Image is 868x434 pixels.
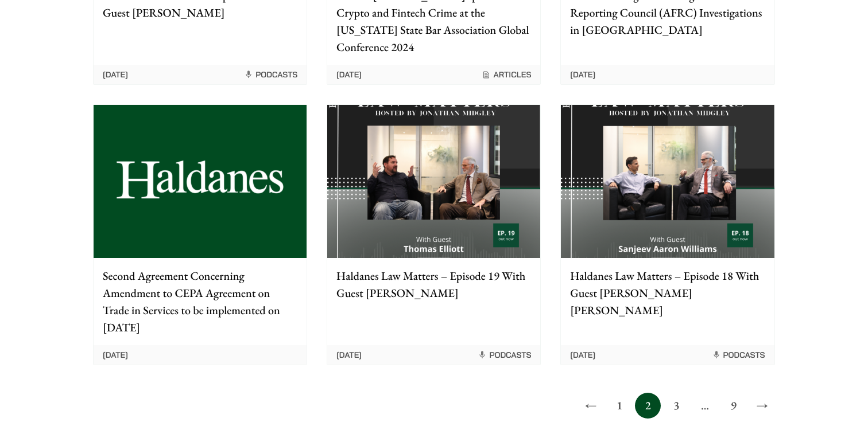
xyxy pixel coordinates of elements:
[578,393,604,419] a: ←
[749,393,775,419] a: →
[720,393,746,419] a: 9
[103,267,297,336] p: Second Agreement Concerning Amendment to CEPA Agreement on Trade in Services to be implemented on...
[336,267,531,302] p: Haldanes Law Matters – Episode 19 With Guest [PERSON_NAME]
[635,393,661,419] span: 2
[607,393,633,419] a: 1
[570,267,765,319] p: Haldanes Law Matters – Episode 18 With Guest [PERSON_NAME] [PERSON_NAME]
[478,350,531,360] span: Podcasts
[327,104,541,365] a: Haldanes Law Matters – Episode 19 With Guest [PERSON_NAME] [DATE] Podcasts
[664,393,689,419] a: 3
[336,69,362,80] time: [DATE]
[103,350,128,360] time: [DATE]
[93,104,307,365] a: Second Agreement Concerning Amendment to CEPA Agreement on Trade in Services to be implemented on...
[244,69,297,80] span: Podcasts
[336,350,362,360] time: [DATE]
[570,350,595,360] time: [DATE]
[712,350,765,360] span: Podcasts
[560,104,774,365] a: Haldanes Law Matters – Episode 18 With Guest [PERSON_NAME] [PERSON_NAME] [DATE] Podcasts
[93,393,775,419] nav: Posts pagination
[103,69,128,80] time: [DATE]
[570,69,595,80] time: [DATE]
[692,393,718,419] span: …
[482,69,531,80] span: Articles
